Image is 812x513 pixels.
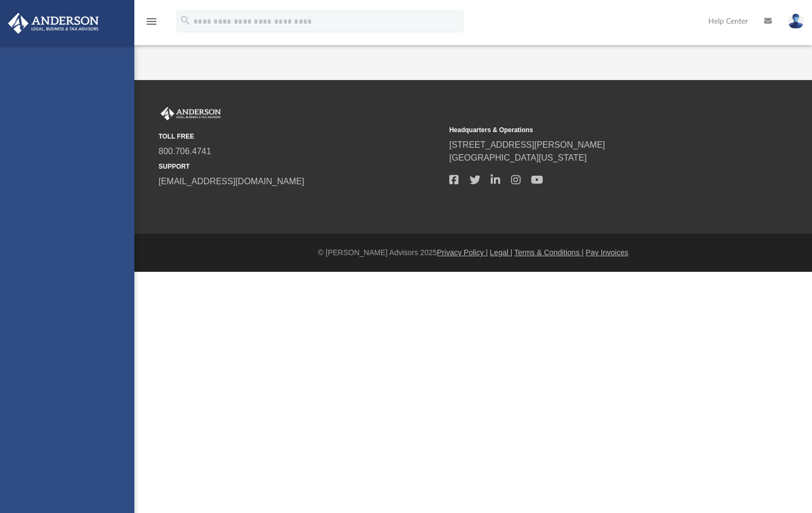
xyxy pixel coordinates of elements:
[159,107,223,121] img: Anderson Advisors Platinum Portal
[145,20,158,28] a: menu
[490,248,513,257] a: Legal |
[437,248,488,257] a: Privacy Policy |
[159,147,211,156] a: 800.706.4741
[449,140,605,149] a: [STREET_ADDRESS][PERSON_NAME]
[134,247,812,258] div: © [PERSON_NAME] Advisors 2025
[449,153,587,162] a: [GEOGRAPHIC_DATA][US_STATE]
[179,15,191,26] i: search
[159,132,442,141] small: TOLL FREE
[514,248,584,257] a: Terms & Conditions |
[159,177,304,186] a: [EMAIL_ADDRESS][DOMAIN_NAME]
[586,248,628,257] a: Pay Invoices
[5,13,102,34] img: Anderson Advisors Platinum Portal
[145,15,158,28] i: menu
[159,162,442,171] small: SUPPORT
[449,125,732,135] small: Headquarters & Operations
[788,13,804,29] img: User Pic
